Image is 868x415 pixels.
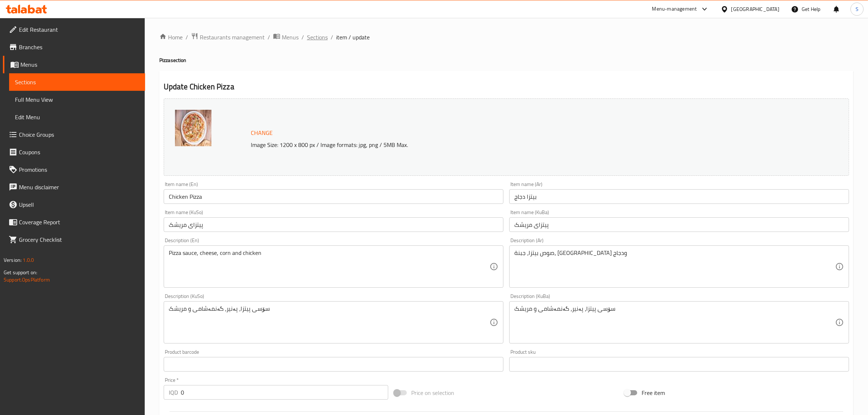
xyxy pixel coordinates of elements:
input: Please enter price [181,385,388,400]
span: Upsell [19,200,139,209]
a: Sections [9,73,145,91]
span: Choice Groups [19,130,139,139]
span: Menu disclaimer [19,183,139,191]
textarea: Pizza sauce, cheese, corn and chicken [169,249,490,284]
a: Edit Menu [9,108,145,126]
span: 1.0.0 [23,255,34,265]
input: Enter name Ar [509,189,849,204]
span: Change [251,128,273,138]
a: Sections [307,33,328,42]
a: Coupons [3,143,145,161]
textarea: سۆسی پیتزا، پەنیر، گەنمەشامی و مریشک [514,305,835,340]
a: Grocery Checklist [3,231,145,248]
span: Sections [15,78,139,86]
textarea: صوص بيتزا، جبنة، [GEOGRAPHIC_DATA] ودجاج [514,249,835,284]
div: Menu-management [652,5,697,13]
p: Image Size: 1200 x 800 px / Image formats: jpg, png / 5MB Max. [248,140,745,149]
input: Enter name KuSo [164,217,503,232]
span: Edit Restaurant [19,25,139,34]
li: / [268,33,270,42]
h4: Pizza section [159,57,853,64]
div: [GEOGRAPHIC_DATA] [731,5,779,13]
span: Price on selection [411,388,454,397]
img: download63864760431646866638647610917063218.jpg [175,110,211,146]
span: Restaurants management [200,33,265,42]
span: S [856,5,859,13]
li: / [301,33,304,42]
span: Branches [19,43,139,51]
a: Menu disclaimer [3,178,145,196]
span: Promotions [19,165,139,174]
a: Restaurants management [191,32,265,42]
a: Coverage Report [3,213,145,231]
a: Upsell [3,196,145,213]
a: Edit Restaurant [3,21,145,38]
a: Choice Groups [3,126,145,143]
a: Menus [3,56,145,73]
span: Edit Menu [15,113,139,121]
input: Please enter product sku [509,357,849,372]
span: Coupons [19,148,139,156]
a: Support.OpsPlatform [4,275,50,284]
input: Enter name KuBa [509,217,849,232]
a: Promotions [3,161,145,178]
input: Enter name En [164,189,503,204]
span: Coverage Report [19,218,139,226]
span: Full Menu View [15,95,139,104]
a: Branches [3,38,145,56]
h2: Update Chicken Pizza [164,81,849,92]
input: Please enter product barcode [164,357,503,372]
p: IQD [169,388,178,397]
li: / [331,33,333,42]
textarea: سۆسی پیتزا، پەنیر، گەنمەشامی و مریشک [169,305,490,340]
span: Get support on: [4,268,37,277]
nav: breadcrumb [159,32,853,42]
span: Version: [4,255,22,265]
span: Menus [20,60,139,69]
a: Home [159,33,183,42]
a: Menus [273,32,299,42]
li: / [186,33,188,42]
a: Full Menu View [9,91,145,108]
span: Grocery Checklist [19,235,139,244]
span: item / update [336,33,370,42]
span: Free item [642,388,665,397]
button: Change [248,125,276,140]
span: Menus [282,33,299,42]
